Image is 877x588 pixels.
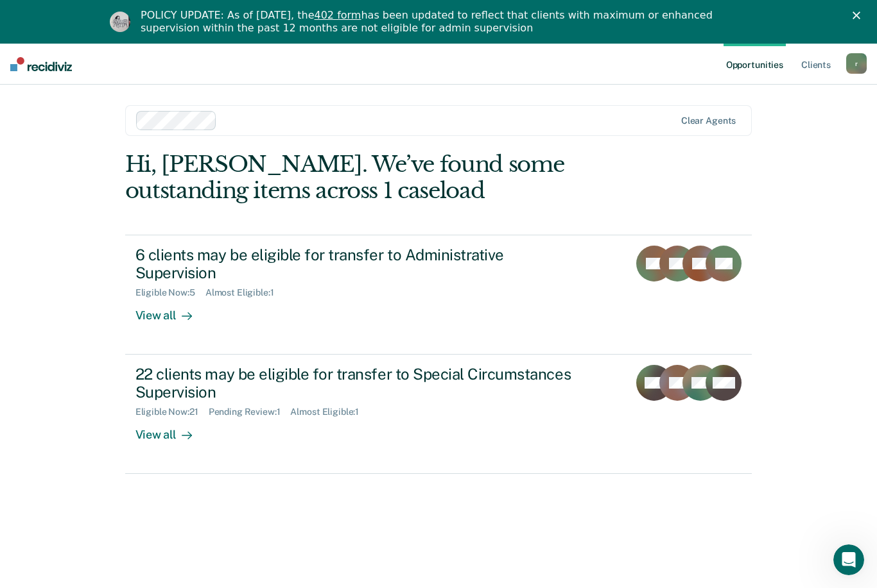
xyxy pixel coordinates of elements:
[110,12,130,32] img: Profile image for Kim
[724,44,786,85] a: Opportunities
[846,53,867,74] button: r
[135,407,209,417] div: Eligible Now : 21
[135,365,586,402] div: 22 clients may be eligible for transfer to Special Circumstances Supervision
[135,246,586,283] div: 6 clients may be eligible for transfer to Administrative Supervision
[125,151,627,204] div: Hi, [PERSON_NAME]. We’ve found some outstanding items across 1 caseload
[290,407,369,417] div: Almost Eligible : 1
[315,9,361,21] a: 402 form
[853,12,865,19] div: Close
[125,355,752,474] a: 22 clients may be eligible for transfer to Special Circumstances SupervisionEligible Now:21Pendin...
[135,298,207,323] div: View all
[10,57,72,71] img: Recidiviz
[205,287,284,298] div: Almost Eligible : 1
[125,235,752,355] a: 6 clients may be eligible for transfer to Administrative SupervisionEligible Now:5Almost Eligible...
[209,407,291,417] div: Pending Review : 1
[135,287,205,298] div: Eligible Now : 5
[833,544,864,575] iframe: Intercom live chat
[141,9,747,35] div: POLICY UPDATE: As of [DATE], the has been updated to reflect that clients with maximum or enhance...
[681,115,736,126] div: Clear agents
[135,417,207,442] div: View all
[799,44,833,85] a: Clients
